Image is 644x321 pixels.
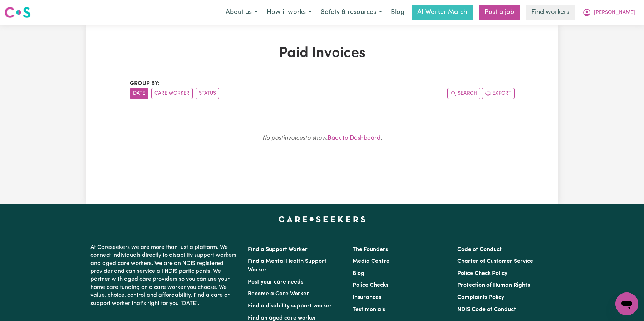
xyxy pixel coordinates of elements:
[248,247,308,252] a: Find a Support Worker
[248,279,303,285] a: Post your care needs
[248,259,326,273] a: Find a Mental Health Support Worker
[615,292,638,315] iframe: Button to launch messaging window
[90,241,239,310] p: At Careseekers we are more than just a platform. We connect individuals directly to disability su...
[279,216,365,222] a: Careseekers home page
[353,282,388,288] a: Police Checks
[578,5,640,20] button: My Account
[353,271,364,276] a: Blog
[130,81,160,86] span: Group by:
[412,5,473,20] a: AI Worker Match
[328,135,380,141] a: Back to Dashboard
[196,88,219,99] button: sort invoices by paid status
[262,5,316,20] button: How it works
[457,271,507,276] a: Police Check Policy
[221,5,262,20] button: About us
[457,259,533,264] a: Charter of Customer Service
[248,315,316,321] a: Find an aged care worker
[4,4,31,21] a: Careseekers logo
[594,9,635,17] span: [PERSON_NAME]
[262,135,382,141] small: .
[457,295,504,300] a: Complaints Policy
[316,5,387,20] button: Safety & resources
[482,88,515,99] button: Export
[457,282,530,288] a: Protection of Human Rights
[457,247,502,252] a: Code of Conduct
[353,259,389,264] a: Media Centre
[262,135,328,141] em: No past invoices to show.
[4,6,31,19] img: Careseekers logo
[387,5,409,20] a: Blog
[457,307,516,312] a: NDIS Code of Conduct
[447,88,480,99] button: Search
[353,307,385,312] a: Testimonials
[248,303,332,309] a: Find a disability support worker
[130,45,515,62] h1: Paid Invoices
[479,5,520,20] a: Post a job
[151,88,193,99] button: sort invoices by care worker
[353,295,381,300] a: Insurances
[526,5,575,20] a: Find workers
[353,247,388,252] a: The Founders
[130,88,148,99] button: sort invoices by date
[248,291,309,297] a: Become a Care Worker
